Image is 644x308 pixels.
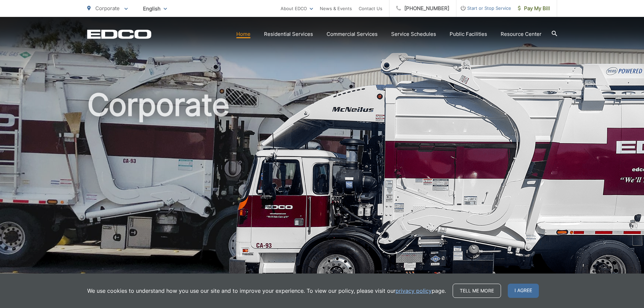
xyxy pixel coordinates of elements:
a: Contact Us [359,4,382,13]
a: Residential Services [264,30,313,38]
a: Commercial Services [327,30,378,38]
span: English [138,3,172,15]
span: Pay My Bill [518,4,550,13]
span: Corporate [95,5,120,11]
a: privacy policy [396,287,432,295]
h1: Corporate [87,88,557,302]
a: EDCD logo. Return to the homepage. [87,29,151,39]
p: We use cookies to understand how you use our site and to improve your experience. To view our pol... [87,287,446,295]
a: Resource Center [501,30,542,38]
a: News & Events [320,4,352,13]
a: Public Facilities [450,30,487,38]
a: Service Schedules [391,30,436,38]
a: Home [236,30,251,38]
a: About EDCO [281,4,313,13]
a: Tell me more [453,284,501,298]
span: I agree [508,284,539,298]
